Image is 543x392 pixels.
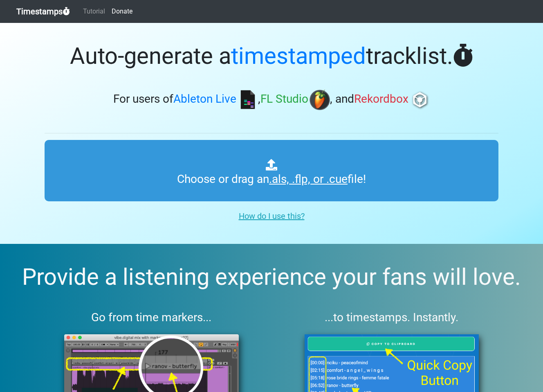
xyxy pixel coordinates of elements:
[45,311,258,324] h3: Go from time markers...
[45,90,498,110] h3: For users of , , and
[231,43,366,70] span: timestamped
[285,311,499,324] h3: ...to timestamps. Instantly.
[410,90,430,110] img: rb.png
[16,3,70,20] a: Timestamps
[108,3,136,20] a: Donate
[20,264,523,291] h2: Provide a listening experience your fans will love.
[239,211,305,221] u: How do I use this?
[173,92,236,106] span: Ableton Live
[238,90,258,110] img: ableton.png
[80,3,108,20] a: Tutorial
[45,43,498,70] h1: Auto-generate a tracklist.
[260,92,308,106] span: FL Studio
[354,92,408,106] span: Rekordbox
[310,90,330,110] img: fl.png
